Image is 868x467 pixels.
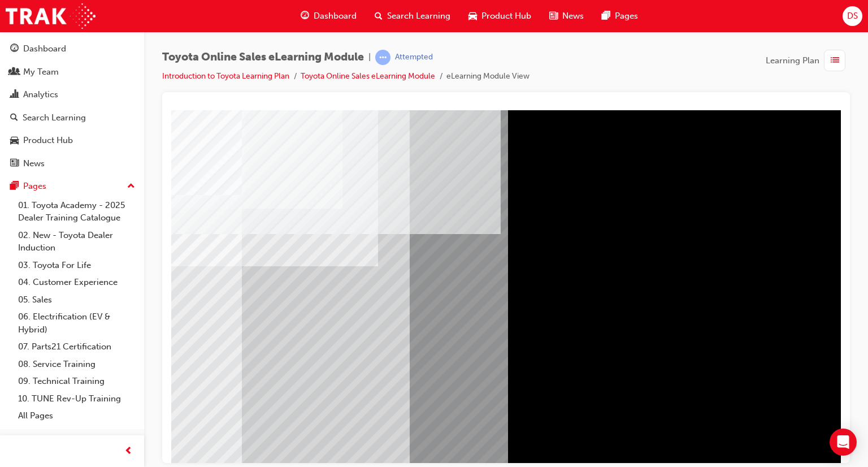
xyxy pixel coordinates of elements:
[292,5,366,28] a: guage-iconDashboard
[5,38,140,59] a: Dashboard
[14,227,140,257] a: 02. New - Toyota Dealer Induction
[847,10,858,23] span: DS
[5,36,140,176] button: DashboardMy TeamAnalyticsSearch LearningProduct HubNews
[23,42,66,55] div: Dashboard
[14,274,140,291] a: 04. Customer Experience
[23,88,58,101] div: Analytics
[459,5,540,28] a: car-iconProduct Hub
[6,3,96,29] img: Trak
[10,136,19,146] span: car-icon
[368,51,371,64] span: |
[602,9,610,23] span: pages-icon
[10,113,18,123] span: search-icon
[375,50,390,65] span: learningRecordVerb_ATTEMPT-icon
[14,390,140,408] a: 10. TUNE Rev-Up Training
[314,10,357,23] span: Dashboard
[14,308,140,338] a: 06. Electrification (EV & Hybrid)
[540,5,593,28] a: news-iconNews
[395,52,433,63] div: Attempted
[10,67,19,77] span: people-icon
[14,373,140,390] a: 09. Technical Training
[14,338,140,356] a: 07. Parts21 Certification
[446,70,530,83] li: eLearning Module View
[549,9,558,23] span: news-icon
[23,157,45,170] div: News
[301,71,435,81] a: Toyota Online Sales eLearning Module
[23,66,59,79] div: My Team
[830,429,857,456] div: Open Intercom Messenger
[10,181,19,192] span: pages-icon
[375,9,383,23] span: search-icon
[10,90,19,100] span: chart-icon
[127,179,135,194] span: up-icon
[5,62,140,83] a: My Team
[366,5,459,28] a: search-iconSearch Learning
[14,197,140,227] a: 01. Toyota Academy - 2025 Dealer Training Catalogue
[468,9,477,23] span: car-icon
[23,134,73,147] div: Product Hub
[14,257,140,274] a: 03. Toyota For Life
[10,44,19,54] span: guage-icon
[162,71,289,81] a: Introduction to Toyota Learning Plan
[5,130,140,151] a: Product Hub
[124,444,133,459] span: prev-icon
[14,291,140,309] a: 05. Sales
[14,407,140,425] a: All Pages
[5,176,140,197] button: Pages
[766,54,819,67] span: Learning Plan
[5,84,140,105] a: Analytics
[562,10,584,23] span: News
[301,9,309,23] span: guage-icon
[615,10,638,23] span: Pages
[843,6,862,26] button: DS
[593,5,647,28] a: pages-iconPages
[387,10,450,23] span: Search Learning
[162,51,364,64] span: Toyota Online Sales eLearning Module
[10,159,19,169] span: news-icon
[23,180,46,193] div: Pages
[481,10,531,23] span: Product Hub
[23,111,86,124] div: Search Learning
[831,54,839,68] span: list-icon
[766,50,850,71] button: Learning Plan
[14,356,140,373] a: 08. Service Training
[5,153,140,174] a: News
[5,107,140,128] a: Search Learning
